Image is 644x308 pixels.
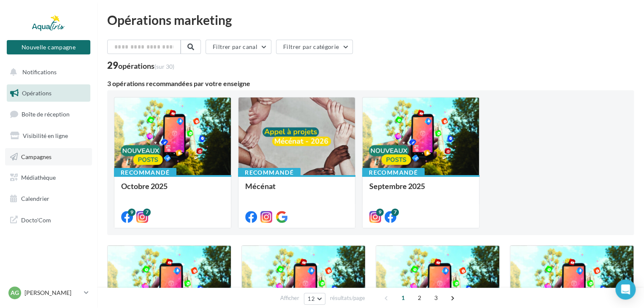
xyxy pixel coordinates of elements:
[24,289,81,297] p: [PERSON_NAME]
[23,132,68,139] span: Visibilité en ligne
[118,62,174,70] div: opérations
[396,291,410,305] span: 1
[304,293,325,305] button: 12
[154,63,174,70] span: (sur 30)
[22,111,70,118] span: Boîte de réception
[280,294,299,302] span: Afficher
[615,279,636,300] div: Open Intercom Messenger
[5,148,92,166] a: Campagnes
[391,208,399,216] div: 7
[206,40,271,54] button: Filtrer par canal
[107,14,634,26] div: Opérations marketing
[5,105,92,123] a: Boîte de réception
[362,168,425,177] div: Recommandé
[308,295,315,302] span: 12
[5,190,92,208] a: Calendrier
[376,208,384,216] div: 9
[429,291,443,305] span: 3
[413,291,426,305] span: 2
[22,89,51,97] span: Opérations
[143,208,151,216] div: 7
[238,168,300,177] div: Recommandé
[5,127,92,145] a: Visibilité en ligne
[5,63,89,81] button: Notifications
[7,285,90,301] a: AG [PERSON_NAME]
[330,294,365,302] span: résultats/page
[245,182,348,199] div: Mécénat
[114,168,176,177] div: Recommandé
[107,80,634,87] div: 3 opérations recommandées par votre enseigne
[21,153,51,160] span: Campagnes
[22,68,57,76] span: Notifications
[7,40,90,54] button: Nouvelle campagne
[21,174,56,181] span: Médiathèque
[21,214,51,225] span: Docto'Com
[128,208,135,216] div: 9
[121,182,224,199] div: Octobre 2025
[21,195,49,202] span: Calendrier
[11,289,19,297] span: AG
[276,40,353,54] button: Filtrer par catégorie
[369,182,472,199] div: Septembre 2025
[5,169,92,186] a: Médiathèque
[107,61,174,70] div: 29
[5,211,92,229] a: Docto'Com
[5,84,92,102] a: Opérations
